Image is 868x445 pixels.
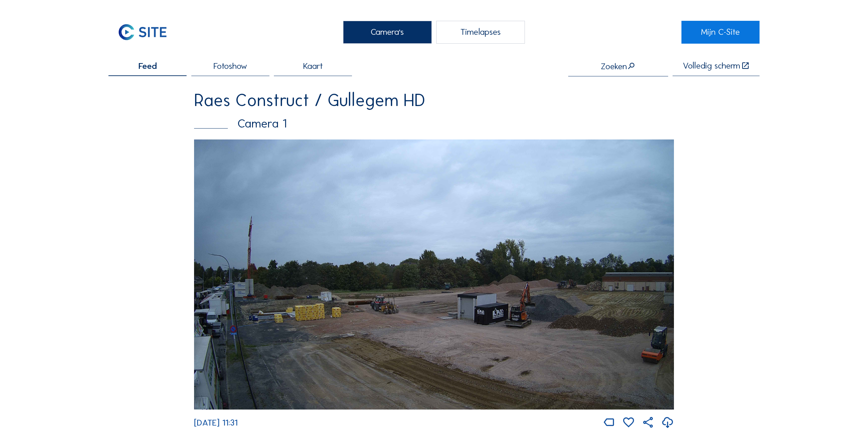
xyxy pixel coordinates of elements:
div: Timelapses [436,21,525,44]
span: Feed [138,62,157,70]
div: Raes Construct / Gullegem HD [194,92,674,109]
div: Volledig scherm [683,61,740,70]
div: Camera's [343,21,432,44]
a: C-SITE Logo [108,21,187,44]
img: Image [194,139,674,410]
span: [DATE] 11:31 [194,417,238,428]
div: Camera 1 [194,117,674,130]
span: Fotoshow [214,62,247,70]
a: Mijn C-Site [681,21,760,44]
span: Kaart [303,62,323,70]
img: C-SITE Logo [108,21,177,44]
